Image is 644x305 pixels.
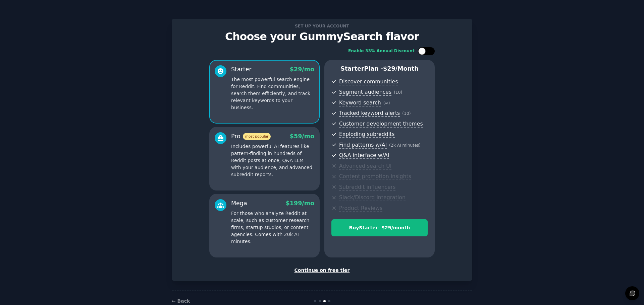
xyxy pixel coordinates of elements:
div: Continue on free tier [179,267,465,274]
span: Subreddit influencers [339,184,395,191]
span: Advanced search UI [339,163,391,170]
span: Exploding subreddits [339,131,394,138]
span: $ 29 /month [383,65,419,72]
span: ( 2k AI minutes ) [389,143,421,148]
div: Starter [231,65,252,74]
span: Product Reviews [339,205,382,212]
span: ( ∞ ) [383,101,390,105]
span: Keyword search [339,99,381,106]
span: Segment audiences [339,89,391,96]
p: The most powerful search engine for Reddit. Find communities, search them efficiently, and track ... [231,76,314,111]
span: ( 10 ) [402,111,411,116]
div: Pro [231,132,271,141]
span: Tracked keyword alerts [339,110,400,117]
span: Customer development themes [339,121,423,128]
div: Buy Starter - $ 29 /month [332,224,427,231]
div: Mega [231,199,247,208]
span: Content promotion insights [339,173,411,180]
span: $ 199 /mo [286,200,314,207]
span: Slack/Discord integration [339,194,406,201]
p: Choose your GummySearch flavor [179,31,465,43]
span: Find patterns w/AI [339,142,387,149]
div: Enable 33% Annual Discount [348,48,415,54]
span: Set up your account [294,22,351,29]
span: ( 10 ) [394,90,402,95]
span: $ 29 /mo [290,66,314,73]
span: $ 59 /mo [290,133,314,140]
span: most popular [243,133,271,140]
a: ← Back [172,298,190,304]
span: Q&A interface w/AI [339,152,389,159]
p: Includes powerful AI features like pattern-finding in hundreds of Reddit posts at once, Q&A LLM w... [231,143,314,178]
p: For those who analyze Reddit at scale, such as customer research firms, startup studios, or conte... [231,210,314,245]
p: Starter Plan - [331,65,428,73]
button: BuyStarter- $29/month [331,219,428,236]
span: Discover communities [339,78,398,85]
